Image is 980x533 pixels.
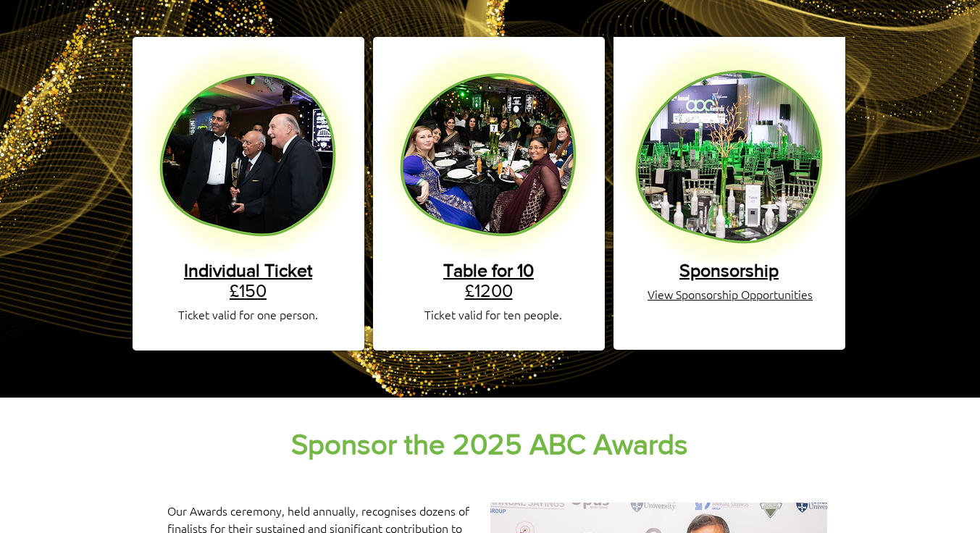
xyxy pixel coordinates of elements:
[424,306,562,322] span: Ticket valid for ten people.
[178,306,318,322] span: Ticket valid for one person.
[443,260,534,280] span: Table for 10
[679,260,779,280] a: Sponsorship
[380,42,598,260] img: table ticket.png
[613,37,845,269] img: ABC AWARDS WEBSITE BACKGROUND BLOB (1).png
[184,260,312,280] span: Individual Ticket
[184,260,312,301] a: Individual Ticket£150
[139,42,357,260] img: single ticket.png
[443,260,534,301] a: Table for 10£1200
[648,286,813,302] a: View Sponsorship Opportunities
[291,428,688,460] span: Sponsor the 2025 ABC Awards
